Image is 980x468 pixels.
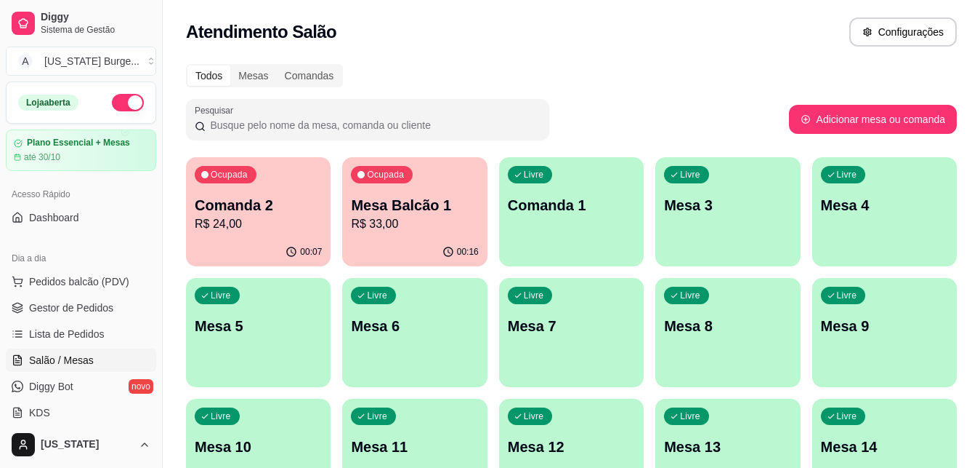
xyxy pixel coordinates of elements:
p: Livre [211,290,231,301]
button: Adicionar mesa ou comanda [789,105,957,134]
label: Pesquisar [195,104,238,116]
p: R$ 33,00 [351,215,478,233]
span: [US_STATE] [41,438,133,451]
span: KDS [29,405,50,420]
p: Mesa 4 [821,195,948,215]
span: Diggy [41,11,150,24]
a: KDS [6,401,156,424]
div: Comandas [277,66,342,86]
button: LivreMesa 7 [499,278,644,387]
span: Salão / Mesas [29,353,94,368]
p: Livre [524,411,544,422]
p: 00:16 [457,246,479,258]
div: Todos [187,66,230,86]
div: Mesas [230,66,276,86]
p: Ocupada [367,169,404,181]
span: Sistema de Gestão [41,24,150,36]
button: OcupadaComanda 2R$ 24,0000:07 [186,157,331,266]
p: Livre [680,290,700,301]
button: LivreMesa 6 [342,278,487,387]
input: Pesquisar [206,118,540,132]
span: Dashboard [29,210,79,225]
span: Pedidos balcão (PDV) [29,274,129,289]
span: A [18,54,33,68]
p: R$ 24,00 [195,215,322,233]
a: Lista de Pedidos [6,322,156,346]
div: Acesso Rápido [6,183,156,206]
button: Configurações [849,17,957,47]
p: 00:07 [300,246,322,258]
button: LivreComanda 1 [499,157,644,266]
p: Livre [680,169,700,181]
p: Ocupada [211,169,248,181]
p: Livre [837,411,857,422]
p: Mesa 8 [664,316,791,336]
button: Alterar Status [112,94,144,111]
button: LivreMesa 3 [655,157,800,266]
a: Plano Essencial + Mesasaté 30/10 [6,130,156,171]
a: Salão / Mesas [6,349,156,372]
p: Mesa 14 [821,437,948,457]
p: Mesa 7 [508,316,635,336]
p: Mesa 6 [351,316,478,336]
button: OcupadaMesa Balcão 1R$ 33,0000:16 [342,157,487,266]
p: Mesa 9 [821,316,948,336]
p: Livre [680,411,700,422]
div: Loja aberta [18,95,78,111]
p: Mesa Balcão 1 [351,195,478,215]
p: Livre [367,411,387,422]
button: Select a team [6,47,156,76]
button: LivreMesa 4 [812,157,957,266]
p: Livre [211,411,231,422]
p: Mesa 13 [664,437,791,457]
p: Mesa 11 [351,437,478,457]
article: Plano Essencial + Mesas [27,138,130,148]
p: Mesa 12 [508,437,635,457]
p: Livre [367,290,387,301]
button: [US_STATE] [6,427,156,462]
article: até 30/10 [24,151,60,163]
span: Gestor de Pedidos [29,301,113,315]
p: Livre [524,169,544,181]
a: Diggy Botnovo [6,375,156,398]
button: LivreMesa 9 [812,278,957,387]
p: Comanda 1 [508,195,635,215]
div: Dia a dia [6,247,156,270]
p: Comanda 2 [195,195,322,215]
h2: Atendimento Salão [186,20,336,44]
div: [US_STATE] Burge ... [44,54,139,68]
button: LivreMesa 5 [186,278,331,387]
p: Mesa 10 [195,437,322,457]
span: Lista de Pedidos [29,327,105,341]
button: Pedidos balcão (PDV) [6,270,156,293]
p: Livre [837,169,857,181]
a: Gestor de Pedidos [6,296,156,320]
p: Mesa 5 [195,316,322,336]
p: Livre [524,290,544,301]
button: LivreMesa 8 [655,278,800,387]
span: Diggy Bot [29,379,73,394]
a: DiggySistema de Gestão [6,6,156,41]
p: Mesa 3 [664,195,791,215]
a: Dashboard [6,206,156,229]
p: Livre [837,290,857,301]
